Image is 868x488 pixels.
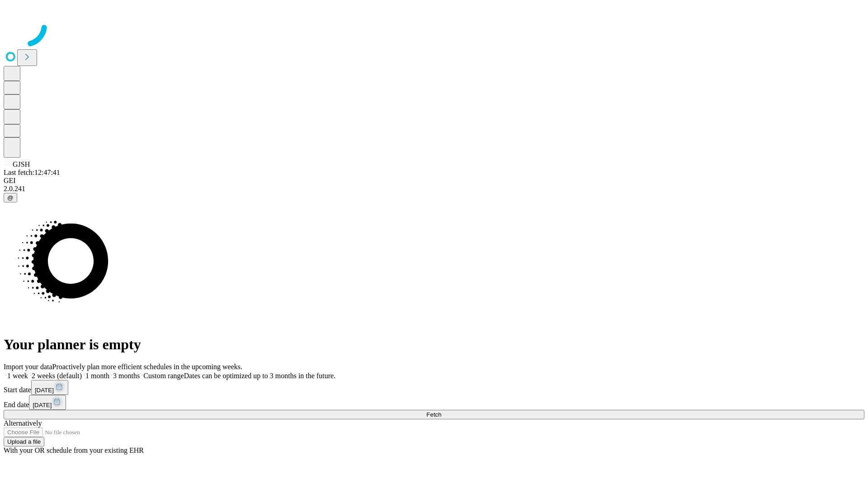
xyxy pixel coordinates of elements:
[4,437,44,446] button: Upload a file
[52,363,242,371] span: Proactively plan more efficient schedules in the upcoming weeks.
[143,372,184,380] span: Custom range
[4,185,864,193] div: 2.0.241
[113,372,140,380] span: 3 months
[184,372,335,380] span: Dates can be optimized up to 3 months in the future.
[4,336,864,353] h1: Your planner is empty
[4,380,864,395] div: Start date
[31,380,68,395] button: [DATE]
[4,177,864,185] div: GEI
[33,402,52,408] span: [DATE]
[35,387,54,394] span: [DATE]
[4,395,864,410] div: End date
[4,363,52,371] span: Import your data
[4,419,42,427] span: Alternatively
[29,395,66,410] button: [DATE]
[85,372,109,380] span: 1 month
[32,372,82,380] span: 2 weeks (default)
[4,169,60,176] span: Last fetch: 12:47:41
[13,160,30,168] span: GJSH
[7,194,14,201] span: @
[4,446,144,454] span: With your OR schedule from your existing EHR
[7,372,28,380] span: 1 week
[4,193,17,202] button: @
[426,411,441,418] span: Fetch
[4,410,864,419] button: Fetch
